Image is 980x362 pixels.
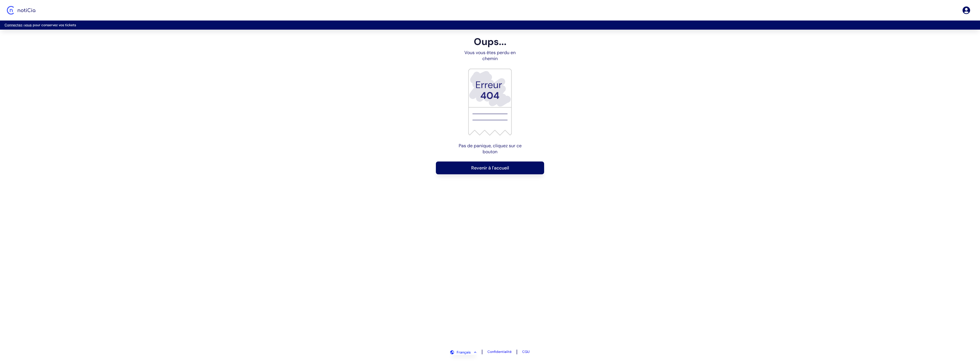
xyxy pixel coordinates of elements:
a: Confidentialité [487,349,512,354]
h2: Oups... [456,36,524,47]
a: Connectez-vous [5,23,32,27]
img: Page not found [468,68,512,136]
span: | [481,348,483,355]
p: Vous vous êtes perdu en chemin [463,50,517,62]
button: Revenir à l'accueil [436,161,544,174]
span: | [516,348,518,355]
img: Logo Noticia [7,6,35,15]
p: pour conservez vos tickets [5,23,975,27]
a: Se connecter [962,6,971,15]
button: Français [450,350,477,355]
a: CGU [522,349,530,354]
p: Pas de panique, cliquez sur ce bouton [458,143,522,155]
